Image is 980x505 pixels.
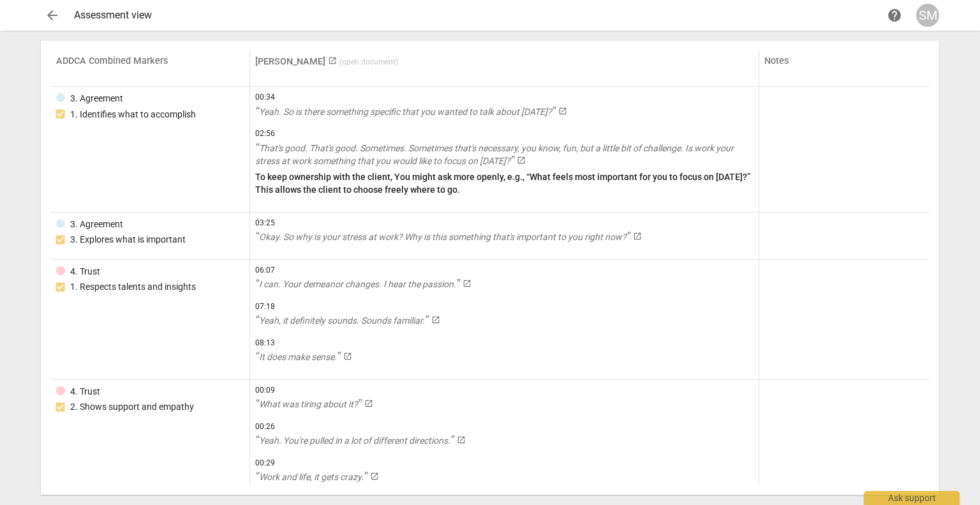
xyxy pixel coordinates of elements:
a: I can. Your demeanor changes. I hear the passion. [255,278,754,291]
span: launch [328,56,337,65]
a: Work and life, it gets crazy. [255,471,754,484]
span: 03:25 [255,218,754,229]
div: 3. Agreement [70,218,123,231]
div: Assessment view [74,10,883,21]
th: Notes [759,51,929,87]
span: Work and life, it gets crazy. [255,472,367,482]
span: Okay. So why is your stress at work? Why is this something that's important to you right now? [255,232,630,242]
a: Yeah, it definitely sounds. Sounds familiar. [255,314,754,328]
div: 4. Trust [70,385,100,398]
span: It does make sense. [255,352,341,362]
a: It does make sense. [255,350,754,364]
span: launch [431,315,440,324]
span: 08:13 [255,338,754,349]
div: 1. Identifies what to accomplish [70,108,196,121]
div: 1. Respects talents and insights [70,280,196,294]
span: Yeah. You're pulled in a lot of different directions. [255,435,454,446]
span: Yeah, it definitely sounds. Sounds familiar. [255,315,429,326]
span: launch [457,435,466,444]
a: [PERSON_NAME] (open document) [255,56,398,67]
span: 00:34 [255,92,754,103]
a: Help [883,4,906,27]
span: 00:09 [255,385,754,396]
a: Yeah. So is there something specific that you wanted to talk about [DATE]? [255,105,754,119]
span: arrow_back [45,8,60,23]
span: 00:29 [255,458,754,469]
span: 06:07 [255,265,754,276]
span: launch [364,399,373,408]
span: What was tiring about it? [255,399,362,409]
span: launch [370,472,379,481]
span: launch [633,232,642,241]
span: 02:56 [255,128,754,139]
span: help [887,8,902,23]
div: 3. Agreement [70,92,123,105]
div: 3. Explores what is important [70,233,186,246]
span: I can. Your demeanor changes. I hear the passion. [255,279,460,289]
div: Ask support [864,491,960,505]
p: To keep ownership with the client, You might ask more openly, e.g., “What feels most important fo... [255,170,754,197]
span: launch [343,352,352,361]
a: That's good. That's good. Sometimes. Sometimes that's necessary, you know, fun, but a little bit ... [255,142,754,168]
span: launch [517,156,526,165]
span: That's good. That's good. Sometimes. Sometimes that's necessary, you know, fun, but a little bit ... [255,143,734,167]
a: Okay. So why is your stress at work? Why is this something that's important to you right now? [255,230,754,244]
span: ( open document ) [339,57,398,66]
a: What was tiring about it? [255,398,754,411]
div: 2. Shows support and empathy [70,400,194,414]
a: Yeah. You're pulled in a lot of different directions. [255,434,754,448]
span: Yeah. So is there something specific that you wanted to talk about [DATE]? [255,107,556,117]
button: SM [916,4,939,27]
th: ADDCA Combined Markers [51,51,250,87]
span: 00:26 [255,421,754,432]
span: launch [558,107,567,116]
span: 07:18 [255,301,754,312]
div: 4. Trust [70,265,100,278]
span: launch [463,279,471,288]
